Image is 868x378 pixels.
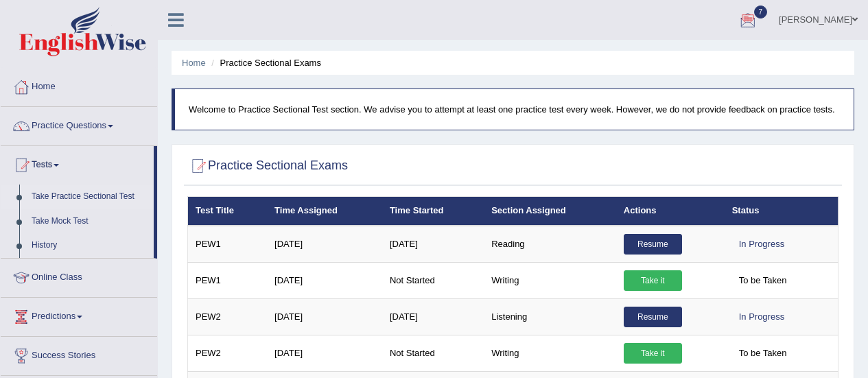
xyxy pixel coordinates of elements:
[1,146,154,180] a: Tests
[484,298,616,335] td: Listening
[267,298,382,335] td: [DATE]
[189,103,840,116] p: Welcome to Practice Sectional Test section. We advise you to attempt at least one practice test e...
[484,197,616,226] th: Section Assigned
[188,298,268,335] td: PEW2
[624,270,682,291] a: Take it
[624,343,682,364] a: Take it
[267,335,382,371] td: [DATE]
[732,234,791,255] div: In Progress
[732,343,794,364] span: To be Taken
[382,335,484,371] td: Not Started
[484,226,616,263] td: Reading
[25,185,154,209] a: Take Practice Sectional Test
[484,262,616,298] td: Writing
[732,270,794,291] span: To be Taken
[267,262,382,298] td: [DATE]
[188,197,268,226] th: Test Title
[382,226,484,263] td: [DATE]
[1,298,157,332] a: Predictions
[732,307,791,327] div: In Progress
[1,68,157,102] a: Home
[624,307,682,327] a: Resume
[382,298,484,335] td: [DATE]
[187,156,348,176] h2: Practice Sectional Exams
[25,209,154,234] a: Take Mock Test
[616,197,725,226] th: Actions
[267,226,382,263] td: [DATE]
[624,234,682,255] a: Resume
[1,337,157,371] a: Success Stories
[1,107,157,141] a: Practice Questions
[382,197,484,226] th: Time Started
[188,226,268,263] td: PEW1
[188,262,268,298] td: PEW1
[267,197,382,226] th: Time Assigned
[208,56,321,69] li: Practice Sectional Exams
[182,58,206,68] a: Home
[754,5,768,19] span: 7
[1,259,157,293] a: Online Class
[484,335,616,371] td: Writing
[725,197,838,226] th: Status
[25,233,154,258] a: History
[188,335,268,371] td: PEW2
[382,262,484,298] td: Not Started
